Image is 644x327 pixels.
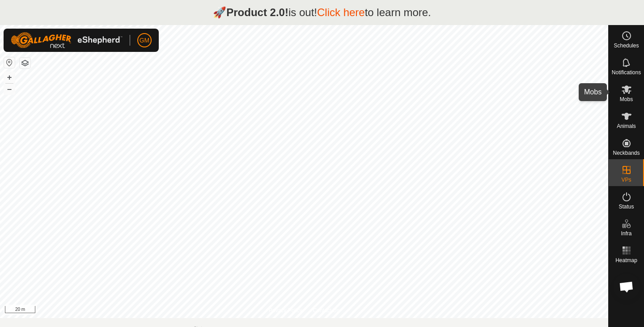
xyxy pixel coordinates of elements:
[313,306,339,314] a: Contact Us
[317,6,365,18] a: Click here
[612,70,641,75] span: Notifications
[617,123,636,129] span: Animals
[4,57,15,68] button: Reset Map
[613,273,640,300] div: Open chat
[621,177,631,183] span: VPs
[20,58,30,68] button: Map Layers
[614,43,639,48] span: Schedules
[140,36,150,45] span: GM
[4,72,15,83] button: +
[615,258,637,263] span: Heatmap
[613,150,640,156] span: Neckbands
[269,306,302,314] a: Privacy Policy
[620,97,633,102] span: Mobs
[226,6,288,18] strong: Product 2.0!
[619,204,634,209] span: Status
[213,4,431,21] p: 🚀 is out! to learn more.
[11,32,123,48] img: Gallagher Logo
[4,84,15,94] button: –
[621,231,631,236] span: Infra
